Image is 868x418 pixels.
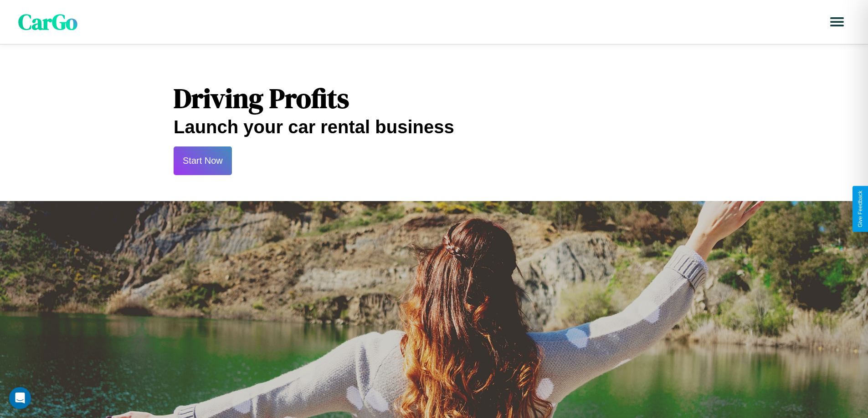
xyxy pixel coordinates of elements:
[174,80,694,117] h1: Driving Profits
[824,9,850,35] button: Open menu
[9,387,31,409] div: Open Intercom Messenger
[857,191,863,227] div: Give Feedback
[174,146,232,175] button: Start Now
[174,117,694,137] h2: Launch your car rental business
[18,7,77,37] span: CarGo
